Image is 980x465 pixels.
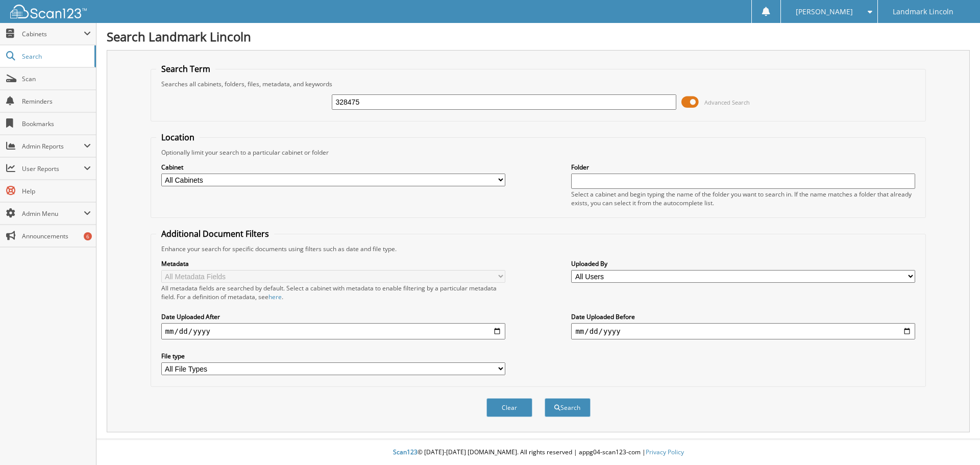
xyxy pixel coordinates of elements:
label: Cabinet [161,163,505,172]
label: Date Uploaded After [161,312,505,321]
legend: Location [156,132,200,143]
span: User Reports [22,164,84,173]
span: Help [22,187,91,195]
span: Cabinets [22,30,84,38]
a: here [268,292,282,301]
legend: Search Term [156,63,215,75]
span: Advanced Search [704,99,750,106]
span: Landmark Lincoln [893,9,953,15]
div: © [DATE]-[DATE] [DOMAIN_NAME]. All rights reserved | appg04-scan123-com | [96,440,980,465]
label: File type [161,352,505,360]
div: 6 [84,232,92,240]
iframe: Chat Widget [929,416,980,465]
div: Select a cabinet and begin typing the name of the folder you want to search in. If the name match... [571,190,915,207]
button: Search [545,398,591,417]
legend: Additional Document Filters [156,228,274,239]
h1: Search Landmark Lincoln [107,28,970,45]
div: All metadata fields are searched by default. Select a cabinet with metadata to enable filtering b... [161,284,505,301]
input: end [571,323,915,339]
label: Metadata [161,259,505,268]
span: Reminders [22,97,91,106]
span: Scan [22,75,91,83]
label: Date Uploaded Before [571,312,915,321]
label: Uploaded By [571,259,915,268]
button: Clear [486,398,532,417]
label: Folder [571,163,915,172]
span: Admin Reports [22,142,84,151]
input: start [161,323,505,339]
span: [PERSON_NAME] [796,9,853,15]
div: Enhance your search for specific documents using filters such as date and file type. [156,244,921,253]
div: Optionally limit your search to a particular cabinet or folder [156,148,921,157]
img: scan123-logo-white.svg [10,5,87,18]
div: Searches all cabinets, folders, files, metadata, and keywords [156,80,921,88]
a: Privacy Policy [646,448,684,456]
span: Admin Menu [22,209,84,218]
span: Search [22,52,89,61]
span: Bookmarks [22,119,91,128]
span: Scan123 [393,448,418,456]
span: Announcements [22,232,91,240]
